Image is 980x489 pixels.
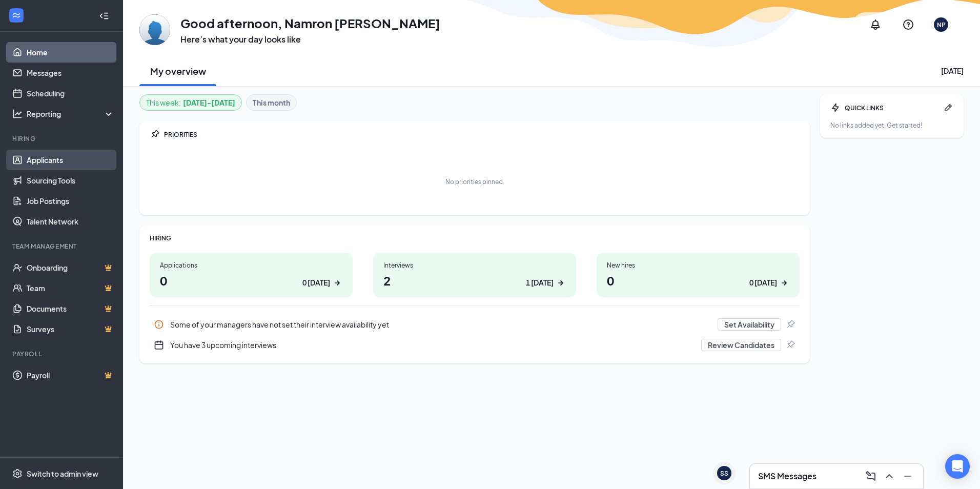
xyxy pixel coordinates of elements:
[180,14,440,32] h1: Good afternoon, Namron [PERSON_NAME]
[779,278,789,288] svg: ArrowRight
[154,319,164,330] svg: Info
[160,272,342,289] h1: 0
[253,97,290,108] b: This month
[302,277,330,288] div: 0 [DATE]
[383,261,566,270] div: Interviews
[12,242,112,251] div: Team Management
[883,470,895,482] svg: ChevronUp
[164,130,800,139] div: PRIORITIES
[150,253,353,297] a: Applications00 [DATE]ArrowRight
[12,468,23,479] svg: Settings
[150,234,800,242] div: HIRING
[27,319,114,339] a: SurveysCrown
[27,191,114,211] a: Job Postings
[383,272,566,289] h1: 2
[607,261,789,270] div: New hires
[607,272,789,289] h1: 0
[99,11,109,21] svg: Collapse
[373,253,576,297] a: Interviews21 [DATE]ArrowRight
[27,257,114,278] a: OnboardingCrown
[150,314,800,335] a: InfoSome of your managers have not set their interview availability yetSet AvailabilityPin
[785,319,795,330] svg: Pin
[943,103,953,113] svg: Pen
[27,42,114,63] a: Home
[170,340,695,350] div: You have 3 upcoming interviews
[869,18,882,31] svg: Notifications
[865,470,877,482] svg: ComposeMessage
[937,21,946,29] div: NP
[862,468,878,484] button: ComposeMessage
[27,365,114,385] a: PayrollCrown
[526,277,554,288] div: 1 [DATE]
[27,150,114,170] a: Applicants
[445,177,504,186] div: No priorities pinned.
[880,468,896,484] button: ChevronUp
[180,34,440,45] h3: Here’s what your day looks like
[27,278,114,298] a: TeamCrown
[830,103,841,113] svg: Bolt
[170,319,711,330] div: Some of your managers have not set their interview availability yet
[945,454,970,479] div: Open Intercom Messenger
[12,109,23,119] svg: Analysis
[27,298,114,319] a: DocumentsCrown
[150,335,800,355] a: CalendarNewYou have 3 upcoming interviewsReview CandidatesPin
[845,104,939,112] div: QUICK LINKS
[749,277,777,288] div: 0 [DATE]
[941,66,964,76] div: [DATE]
[12,134,112,143] div: Hiring
[12,350,112,358] div: Payroll
[902,18,914,31] svg: QuestionInfo
[150,335,800,355] div: You have 3 upcoming interviews
[902,470,914,482] svg: Minimize
[27,63,114,83] a: Messages
[597,253,800,297] a: New hires00 [DATE]ArrowRight
[27,170,114,191] a: Sourcing Tools
[758,471,816,482] h3: SMS Messages
[785,340,795,350] svg: Pin
[27,211,114,232] a: Talent Network
[332,278,342,288] svg: ArrowRight
[183,97,235,108] b: [DATE] - [DATE]
[154,340,164,350] svg: CalendarNew
[701,339,781,351] button: Review Candidates
[146,97,235,108] div: This week :
[720,469,728,478] div: SS
[27,468,98,479] div: Switch to admin view
[150,65,206,77] h2: My overview
[718,318,781,331] button: Set Availability
[150,314,800,335] div: Some of your managers have not set their interview availability yet
[830,121,953,130] div: No links added yet. Get started!
[27,109,115,119] div: Reporting
[150,129,160,139] svg: Pin
[899,468,915,484] button: Minimize
[556,278,566,288] svg: ArrowRight
[160,261,342,270] div: Applications
[139,14,170,45] img: Namron Proctor
[27,83,114,104] a: Scheduling
[11,10,22,21] svg: WorkstreamLogo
